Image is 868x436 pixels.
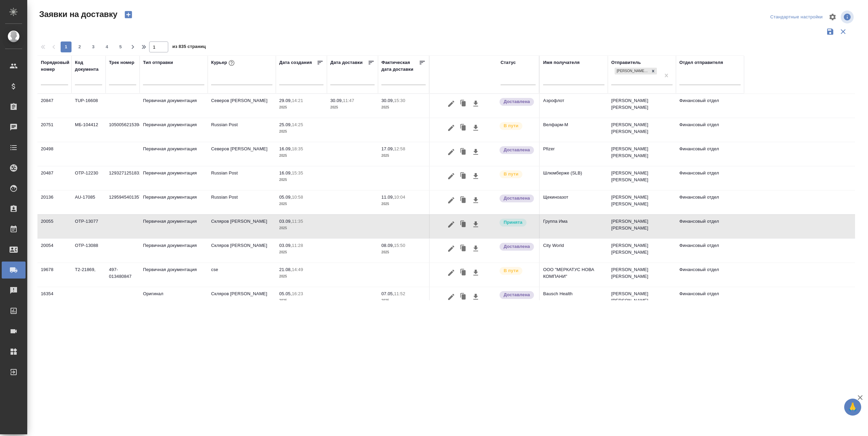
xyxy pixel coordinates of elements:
[457,170,470,183] button: Клонировать
[540,239,608,263] td: City World
[208,263,276,287] td: cse
[394,243,405,248] p: 15:50
[504,98,530,105] p: Доставлена
[279,152,323,159] p: 2025
[499,242,536,251] div: Документы доставлены, фактическая дата доставки проставиться автоматически
[140,190,208,214] td: Первичная документация
[540,94,608,118] td: Аэрофлот
[381,243,394,248] p: 08.09,
[394,195,405,200] p: 10:04
[394,291,405,296] p: 11:52
[381,152,426,159] p: 2025
[676,287,744,311] td: Финансовый отдел
[330,98,343,103] p: 30.09,
[101,44,112,50] span: 4
[608,287,676,311] td: [PERSON_NAME] [PERSON_NAME]
[504,219,522,226] p: Принята
[445,290,457,303] button: Редактировать
[608,118,676,142] td: [PERSON_NAME] [PERSON_NAME]
[208,118,276,142] td: Russian Post
[72,166,106,190] td: OTP-12230
[106,190,140,214] td: 12959454013577
[208,166,276,190] td: Russian Post
[394,98,405,103] p: 15:30
[457,97,470,110] button: Клонировать
[540,190,608,214] td: Щекиноазот
[499,194,536,203] div: Документы доставлены, фактическая дата доставки проставиться автоматически
[330,59,363,66] div: Дата доставки
[504,147,530,153] p: Доставлена
[824,25,837,38] button: Сохранить фильтры
[381,297,426,304] p: 2025
[504,267,518,274] p: В пути
[120,9,137,20] button: Создать
[140,142,208,166] td: Первичная документация
[88,41,99,52] button: 3
[143,59,173,66] div: Тип отправки
[37,94,72,118] td: 20847
[208,142,276,166] td: Северов [PERSON_NAME]
[445,194,457,207] button: Редактировать
[504,291,530,298] p: Доставлена
[381,59,419,73] div: Фактическая дата доставки
[381,201,426,207] p: 2025
[208,215,276,238] td: Скляров [PERSON_NAME]
[140,263,208,287] td: Первичная документация
[72,94,106,118] td: TUP-16608
[279,177,323,183] p: 2025
[292,170,303,175] p: 15:35
[279,98,292,103] p: 29.09,
[279,273,323,280] p: 2025
[279,128,323,135] p: 2025
[37,239,72,263] td: 20054
[844,399,861,416] button: 🙏
[37,215,72,238] td: 20055
[292,243,303,248] p: 11:28
[140,166,208,190] td: Первичная документация
[140,215,208,238] td: Первичная документация
[72,118,106,142] td: МБ-104412
[74,41,85,52] button: 2
[106,118,140,142] td: 10500562153949
[381,249,426,256] p: 2025
[611,59,641,66] div: Отправитель
[769,12,824,22] div: split button
[172,43,206,52] span: из 835 страниц
[292,291,303,296] p: 16:23
[279,59,312,66] div: Дата создания
[292,267,303,272] p: 14:49
[343,98,354,103] p: 11:47
[115,41,126,52] button: 5
[381,195,394,200] p: 11.09,
[279,104,323,111] p: 2025
[211,58,236,67] div: Курьер
[279,243,292,248] p: 03.09,
[543,59,580,66] div: Имя получателя
[330,104,375,111] p: 2025
[615,68,649,75] div: [PERSON_NAME] [PERSON_NAME]
[279,219,292,224] p: 03.09,
[140,287,208,311] td: Оригинал
[676,142,744,166] td: Финансовый отдел
[381,291,394,296] p: 07.05,
[37,9,117,20] span: Заявки на доставку
[37,287,72,311] td: 16354
[457,242,470,255] button: Клонировать
[676,263,744,287] td: Финансовый отдел
[292,146,303,151] p: 18:35
[279,291,292,296] p: 05.05,
[37,142,72,166] td: 20498
[470,97,482,110] button: Скачать
[101,41,112,52] button: 4
[504,243,530,250] p: Доставлена
[540,142,608,166] td: Pfizer
[292,98,303,103] p: 14:21
[109,59,135,66] div: Трек номер
[292,195,303,200] p: 10:58
[37,190,72,214] td: 20136
[540,263,608,287] td: ООО "МЕРКАТУС НОВА КОМПАНИ"
[279,195,292,200] p: 05.09,
[381,104,426,111] p: 2025
[208,94,276,118] td: Северов [PERSON_NAME]
[72,215,106,238] td: OTP-13077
